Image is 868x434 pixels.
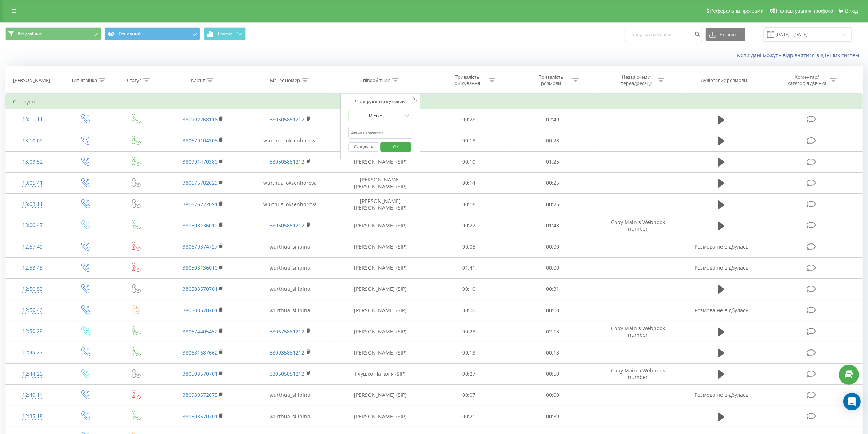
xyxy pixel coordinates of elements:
div: Аудіозапис розмови [701,77,747,83]
a: 380676222091 [183,201,218,208]
td: 00:23 [427,321,511,342]
td: [PERSON_NAME] [PERSON_NAME] (SIP) [334,172,427,193]
div: 12:45:27 [13,345,52,360]
td: wurthua_silipina [246,406,334,427]
div: 12:44:20 [13,367,52,381]
td: 00:22 [427,215,511,236]
td: 00:14 [427,172,511,193]
span: Всі дзвінки [17,31,42,37]
td: 00:50 [511,363,594,384]
a: 380935851212 [270,349,305,356]
a: 380939672075 [183,391,218,398]
button: Графік [204,27,246,40]
a: 380503570701 [183,413,218,420]
td: 00:13 [427,342,511,363]
td: 00:00 [511,384,594,406]
td: wurthua_silipina [246,236,334,257]
td: 00:07 [427,384,511,406]
div: Тривалість очікування [448,74,487,86]
a: 380991470380 [183,158,218,165]
td: 00:00 [511,236,594,257]
td: Copy Main з Webhook number [595,363,682,384]
div: Клієнт [191,77,205,83]
span: Графік [218,31,232,36]
a: 380505851212 [270,158,305,165]
td: 00:00 [511,300,594,321]
td: 02:49 [511,109,594,130]
td: Сьогодні [6,94,863,109]
div: Бізнес номер [270,77,300,83]
td: [PERSON_NAME] [PERSON_NAME] (SIP) [334,130,427,151]
a: 380503570701 [183,370,218,377]
td: wurthua_silipina [246,300,334,321]
td: 01:25 [511,151,594,172]
span: Реферальна програма [710,8,764,14]
span: Вихід [845,8,858,14]
td: 00:10 [427,278,511,300]
a: 380674405452 [183,328,218,335]
a: 380679104308 [183,137,218,144]
td: 00:10 [427,151,511,172]
span: Розмова не відбулась [694,307,748,314]
input: Пошук за номером [625,28,702,41]
a: 380503570701 [183,307,218,314]
td: 00:28 [427,109,511,130]
td: 00:39 [511,406,594,427]
a: 380992268116 [183,116,218,123]
td: wurthua_silipina [246,257,334,278]
button: Скасувати [349,142,379,152]
td: [PERSON_NAME] (SIP) [334,342,427,363]
span: Розмова не відбулась [694,243,748,250]
td: 00:00 [511,257,594,278]
td: wurthua_silipina [246,384,334,406]
div: 13:03:11 [13,197,52,211]
div: Фільтрувати за умовою [349,98,413,105]
td: 01:48 [511,215,594,236]
td: 01:41 [427,257,511,278]
td: [PERSON_NAME] (SIP) [334,257,427,278]
div: 12:40:14 [13,388,52,402]
td: 02:13 [511,321,594,342]
input: Введіть значення [349,126,413,139]
div: 12:57:40 [13,240,52,254]
div: 12:35:18 [13,409,52,423]
a: 380508136010 [183,222,218,229]
a: 380505851212 [270,116,305,123]
td: [PERSON_NAME] (SIP) [334,236,427,257]
td: 00:25 [511,194,594,215]
div: Співробітник [361,77,390,83]
a: 380681687662 [183,349,218,356]
td: wurthua_oksenhorova [246,172,334,193]
div: Статус [127,77,141,83]
td: [PERSON_NAME] (SIP) [334,384,427,406]
div: 13:10:09 [13,134,52,148]
div: [PERSON_NAME] [13,77,50,83]
span: Розмова не відбулась [694,391,748,398]
a: 380505851212 [270,222,305,229]
td: Copy Main з Webhook number [595,215,682,236]
a: 380503570701 [183,285,218,292]
td: [PERSON_NAME] [PERSON_NAME] (SIP) [334,194,427,215]
a: 380675782629 [183,179,218,186]
td: [PERSON_NAME] (SIP) [334,300,427,321]
a: 380679374727 [183,243,218,250]
td: 00:05 [427,236,511,257]
td: 00:21 [427,406,511,427]
div: 12:53:45 [13,261,52,275]
td: [PERSON_NAME] (SIP) [334,151,427,172]
td: 00:27 [427,363,511,384]
td: 00:31 [511,278,594,300]
td: 00:28 [511,130,594,151]
span: Налаштування профілю [776,8,833,14]
div: 13:11:11 [13,112,52,126]
td: Глушко Наталія (SIP) [334,363,427,384]
td: [PERSON_NAME] (SIP) [334,215,427,236]
td: Copy Main з Webhook number [595,321,682,342]
td: wurthua_oksenhorova [246,130,334,151]
td: [PERSON_NAME] (SIP) [334,278,427,300]
div: Тип дзвінка [71,77,97,83]
td: 00:13 [511,342,594,363]
a: Коли дані можуть відрізнятися вiд інших систем [737,52,863,59]
span: Розмова не відбулась [694,264,748,271]
div: Open Intercom Messenger [843,393,861,410]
